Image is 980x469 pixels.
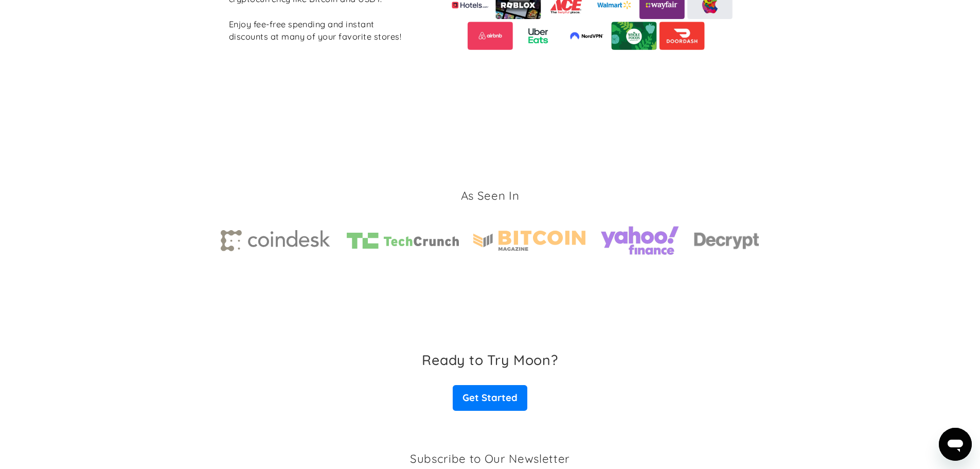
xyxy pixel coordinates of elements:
[453,385,527,411] a: Get Started
[422,352,558,368] h3: Ready to Try Moon?
[600,219,680,263] img: yahoo finance
[347,233,459,249] img: TechCrunch
[221,230,333,252] img: Coindesk
[473,231,585,251] img: Bitcoin magazine
[694,230,760,251] img: decrypt
[939,428,972,461] iframe: Button to launch messaging window
[461,188,520,204] h3: As Seen In
[410,451,570,467] h3: Subscribe to Our Newsletter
